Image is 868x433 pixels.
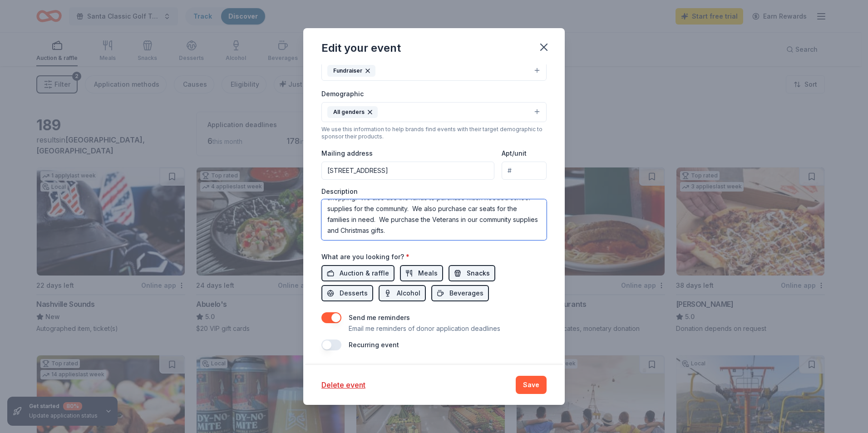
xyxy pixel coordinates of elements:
[349,341,399,349] label: Recurring event
[321,187,358,196] label: Description
[327,106,378,118] div: All genders
[418,268,438,279] span: Meals
[502,149,527,158] label: Apt/unit
[340,288,368,299] span: Desserts
[321,89,364,98] label: Demographic
[321,102,547,122] button: All genders
[449,265,495,281] button: Snacks
[340,268,389,279] span: Auction & raffle
[321,379,365,390] button: Delete event
[379,285,426,301] button: Alcohol
[349,314,410,321] label: Send me reminders
[321,149,373,158] label: Mailing address
[467,268,490,279] span: Snacks
[321,162,494,180] input: Enter a US address
[321,61,547,81] button: Fundraiser
[516,376,547,394] button: Save
[321,285,373,301] button: Desserts
[397,288,420,299] span: Alcohol
[349,323,500,334] p: Email me reminders of donor application deadlines
[449,288,483,299] span: Beverages
[431,285,489,301] button: Beverages
[321,126,547,140] div: We use this information to help brands find events with their target demographic to sponsor their...
[327,65,375,77] div: Fundraiser
[321,199,547,240] textarea: We raise money in order to take the less fortunate children Christmas shopping. We also use the f...
[321,265,395,281] button: Auction & raffle
[321,41,401,55] div: Edit your event
[400,265,443,281] button: Meals
[502,162,547,180] input: #
[321,252,409,261] label: What are you looking for?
